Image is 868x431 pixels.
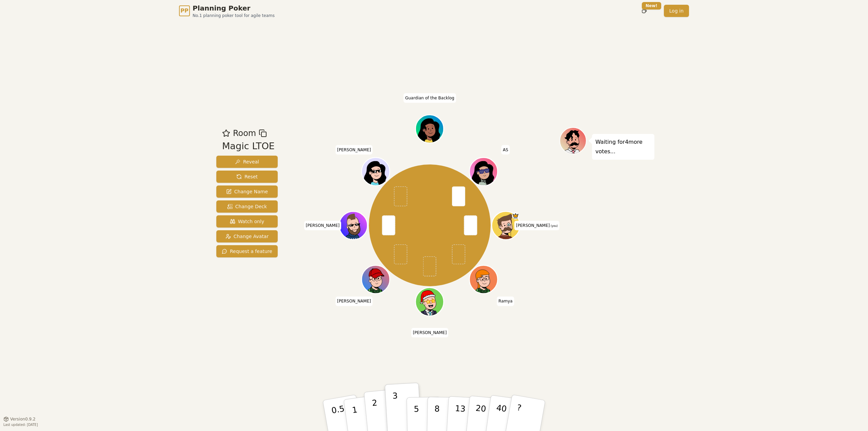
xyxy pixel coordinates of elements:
p: 3 [392,391,400,428]
button: Watch only [216,215,278,228]
span: PP [180,7,188,15]
span: Reset [236,173,258,180]
div: Magic LTOE [222,139,275,153]
button: Version0.9.2 [3,416,36,422]
button: Change Avatar [216,230,278,242]
span: Change Avatar [225,233,269,240]
button: Add as favourite [222,127,230,139]
span: Change Name [226,188,268,195]
span: Click to change your name [335,145,373,155]
button: Click to change your avatar [493,212,519,239]
div: New! [642,2,661,9]
span: No.1 planning poker tool for agile teams [193,13,275,18]
span: Jake is the host [512,212,519,219]
span: Room [233,127,256,139]
p: Waiting for 4 more votes... [595,137,651,156]
a: PPPlanning PokerNo.1 planning poker tool for agile teams [179,3,275,18]
span: Click to change your name [403,93,456,103]
span: Click to change your name [304,221,341,230]
span: Last updated: [DATE] [3,423,38,427]
button: Change Deck [216,200,278,213]
span: Click to change your name [411,328,449,337]
span: Watch only [230,218,264,225]
span: Change Deck [227,203,267,210]
span: Reveal [235,158,259,165]
button: Reveal [216,156,278,168]
span: Planning Poker [193,3,275,13]
span: Request a feature [222,248,272,255]
a: Log in [664,5,689,17]
span: Version 0.9.2 [10,416,36,422]
span: (you) [550,224,558,228]
button: Change Name [216,185,278,198]
span: Click to change your name [335,296,373,306]
button: New! [638,5,650,17]
span: Click to change your name [497,296,514,306]
span: Click to change your name [514,221,559,230]
button: Reset [216,171,278,183]
button: Request a feature [216,245,278,257]
span: Click to change your name [501,145,510,155]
